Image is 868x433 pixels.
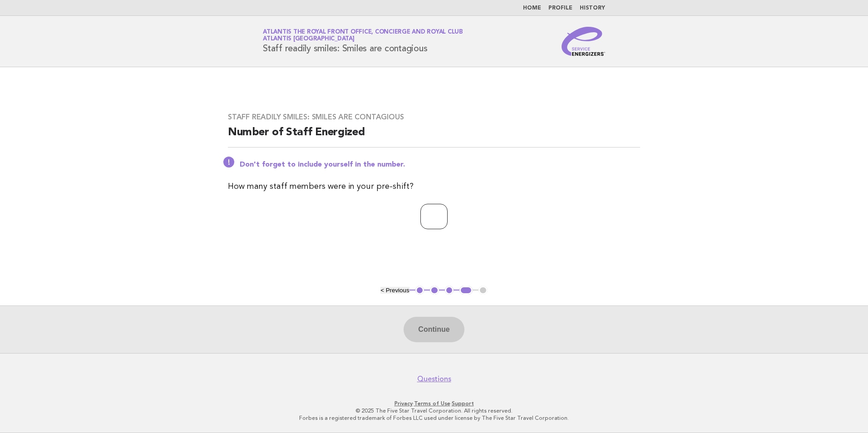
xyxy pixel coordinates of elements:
[263,36,355,42] span: Atlantis [GEOGRAPHIC_DATA]
[156,400,712,407] p: · ·
[548,5,572,11] a: Profile
[263,30,463,53] h1: Staff readily smiles: Smiles are contagious
[395,400,413,407] a: Privacy
[414,400,450,407] a: Terms of Use
[228,180,640,193] p: How many staff members were in your pre-shift?
[523,5,541,11] a: Home
[459,286,473,295] button: 4
[415,286,424,295] button: 1
[156,414,712,422] p: Forbes is a registered trademark of Forbes LLC used under license by The Five Star Travel Corpora...
[380,287,409,294] button: < Previous
[445,286,454,295] button: 3
[263,29,463,42] a: Atlantis The Royal Front Office, Concierge and Royal ClubAtlantis [GEOGRAPHIC_DATA]
[580,5,605,11] a: History
[228,113,640,122] h3: Staff readily smiles: Smiles are contagious
[562,27,605,56] img: Service Energizers
[417,374,451,384] a: Questions
[240,160,640,169] p: Don't forget to include yourself in the number.
[452,400,474,407] a: Support
[228,125,640,148] h2: Number of Staff Energized
[430,286,439,295] button: 2
[156,407,712,414] p: © 2025 The Five Star Travel Corporation. All rights reserved.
